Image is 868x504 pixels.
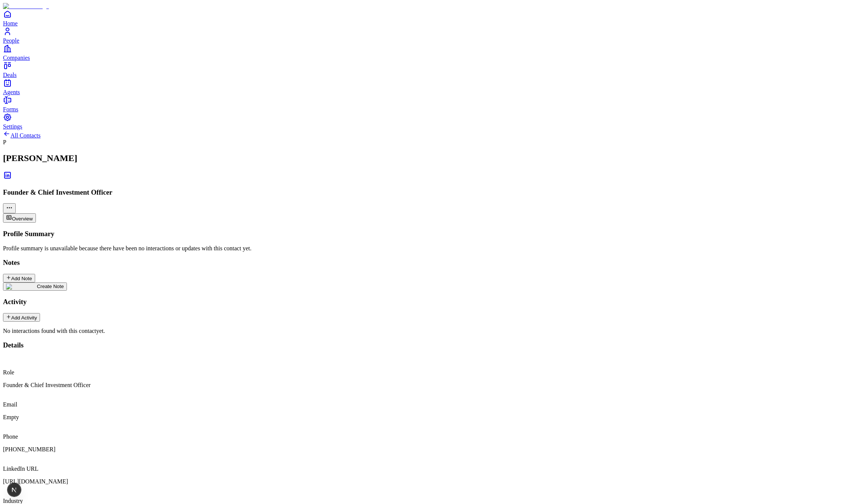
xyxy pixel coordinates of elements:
[3,274,35,282] button: Add Note
[3,132,40,139] a: All Contacts
[3,96,865,112] a: Forms
[3,298,865,306] h3: Activity
[3,203,16,213] button: More actions
[3,478,68,485] span: [URL][DOMAIN_NAME]
[3,382,90,388] span: Founder & Chief Investment Officer
[3,20,18,27] span: Home
[3,37,19,44] span: People
[3,245,865,252] div: Profile summary is unavailable because there have been no interactions or updates with this conta...
[3,106,18,112] span: Forms
[3,446,55,452] span: [PHONE_NUMBER]
[3,466,865,472] p: LinkedIn URL
[3,44,865,61] a: Companies
[3,27,865,44] a: People
[3,61,865,78] a: Deals
[3,78,865,95] a: Agents
[3,10,865,27] a: Home
[3,401,865,408] p: Email
[6,284,37,290] img: create note
[3,113,865,130] a: Settings
[3,72,16,78] span: Deals
[3,414,19,420] span: Empty
[3,3,49,10] img: Item Brain Logo
[3,328,865,334] p: No interactions found with this contact yet.
[3,55,30,61] span: Companies
[3,433,865,440] p: Phone
[3,230,865,238] h3: Profile Summary
[3,313,40,322] button: Add Activity
[3,123,22,130] span: Settings
[3,153,865,163] h2: [PERSON_NAME]
[3,139,865,146] div: P
[3,369,865,376] p: Role
[37,284,64,289] span: Create Note
[3,282,67,291] button: create noteCreate Note
[3,259,865,267] h3: Notes
[3,188,865,197] h3: Founder & Chief Investment Officer
[3,89,20,95] span: Agents
[3,341,865,349] h3: Details
[3,213,36,223] button: Overview
[6,275,32,281] div: Add Note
